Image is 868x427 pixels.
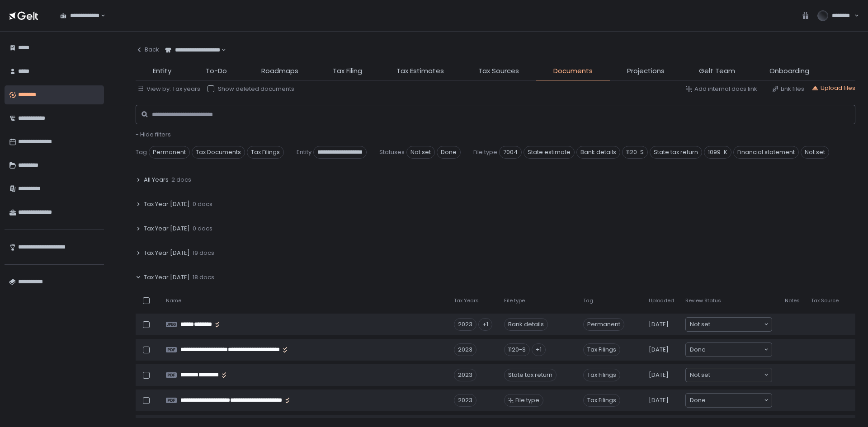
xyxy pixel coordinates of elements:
[686,318,772,331] div: Search for option
[685,85,757,93] button: Add internal docs link
[193,200,212,208] span: 0 docs
[193,249,214,257] span: 19 docs
[710,320,763,329] input: Search for option
[136,148,147,156] span: Tag
[379,148,405,156] span: Statuses
[649,396,669,404] span: [DATE]
[699,66,735,76] span: Gelt Team
[454,343,476,356] div: 2023
[99,11,100,20] input: Search for option
[649,297,674,304] span: Uploaded
[690,371,710,380] span: Not set
[437,146,461,159] span: Done
[144,273,190,282] span: Tax Year [DATE]
[706,396,763,405] input: Search for option
[144,176,169,184] span: All Years
[532,343,546,356] div: +1
[649,346,669,354] span: [DATE]
[733,146,799,159] span: Financial statement
[159,41,226,60] div: Search for option
[690,320,710,329] span: Not set
[504,318,548,331] div: Bank details
[686,343,772,357] div: Search for option
[136,131,171,139] button: - Hide filters
[54,6,105,25] div: Search for option
[504,369,557,381] div: State tax return
[193,225,212,233] span: 0 docs
[686,394,772,407] div: Search for option
[785,297,800,304] span: Notes
[206,66,227,76] span: To-Do
[769,66,809,76] span: Onboarding
[166,297,181,304] span: Name
[515,396,539,404] span: File type
[690,345,706,354] span: Done
[454,369,476,381] div: 2023
[685,297,721,304] span: Review Status
[333,66,362,76] span: Tax Filing
[583,318,624,331] span: Permanent
[454,318,476,331] div: 2023
[261,66,298,76] span: Roadmaps
[504,343,530,356] div: 1120-S
[772,85,804,93] button: Link files
[193,273,214,282] span: 18 docs
[247,146,284,159] span: Tax Filings
[136,46,159,54] div: Back
[136,41,159,59] button: Back
[710,371,763,380] input: Search for option
[583,394,620,407] span: Tax Filings
[192,146,245,159] span: Tax Documents
[686,368,772,382] div: Search for option
[649,371,669,379] span: [DATE]
[583,297,593,304] span: Tag
[706,345,763,354] input: Search for option
[622,146,648,159] span: 1120-S
[704,146,731,159] span: 1099-K
[524,146,575,159] span: State estimate
[137,85,200,93] button: View by: Tax years
[297,148,311,156] span: Entity
[576,146,620,159] span: Bank details
[504,297,525,304] span: File type
[478,66,519,76] span: Tax Sources
[454,297,479,304] span: Tax Years
[811,84,855,92] button: Upload files
[149,146,190,159] span: Permanent
[583,369,620,381] span: Tax Filings
[690,396,706,405] span: Done
[396,66,444,76] span: Tax Estimates
[650,146,702,159] span: State tax return
[153,66,171,76] span: Entity
[171,176,191,184] span: 2 docs
[478,318,492,331] div: +1
[811,297,839,304] span: Tax Source
[499,146,522,159] span: 7004
[144,225,190,233] span: Tax Year [DATE]
[583,343,620,356] span: Tax Filings
[144,249,190,257] span: Tax Year [DATE]
[649,320,669,328] span: [DATE]
[406,146,435,159] span: Not set
[627,66,665,76] span: Projections
[144,200,190,208] span: Tax Year [DATE]
[553,66,593,76] span: Documents
[801,146,829,159] span: Not set
[473,148,497,156] span: File type
[454,394,476,407] div: 2023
